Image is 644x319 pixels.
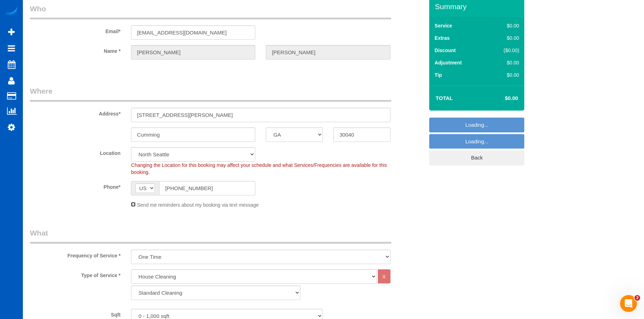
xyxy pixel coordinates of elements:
[25,181,126,190] label: Phone*
[25,45,126,55] label: Name *
[489,71,519,79] div: $0.00
[131,162,387,175] span: Changing the Location for this booking may affect your schedule and what Services/Frequencies are...
[634,295,640,301] span: 2
[489,47,519,54] div: ($0.00)
[489,35,519,42] div: $0.00
[137,202,259,208] span: Send me reminders about my booking via text message
[434,47,456,54] label: Discount
[266,45,390,60] input: Last Name*
[434,71,442,79] label: Tip
[429,150,524,165] a: Back
[131,25,255,40] input: Email*
[30,4,391,19] legend: Who
[25,269,126,279] label: Type of Service *
[436,95,453,101] strong: Total
[25,108,126,117] label: Address*
[159,181,255,195] input: Phone*
[434,59,462,66] label: Adjustment
[25,250,126,259] label: Frequency of Service *
[25,309,126,318] label: Sqft
[435,2,521,11] h3: Summary
[489,59,519,66] div: $0.00
[25,147,126,157] label: Location
[131,45,255,60] input: First Name*
[30,86,391,102] legend: Where
[333,127,390,142] input: Zip Code*
[434,22,452,29] label: Service
[620,295,637,312] iframe: Intercom live chat
[131,127,255,142] input: City*
[484,95,518,101] h4: $0.00
[4,7,18,17] img: Automaid Logo
[30,228,391,244] legend: What
[25,25,126,35] label: Email*
[434,35,450,42] label: Extras
[489,22,519,29] div: $0.00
